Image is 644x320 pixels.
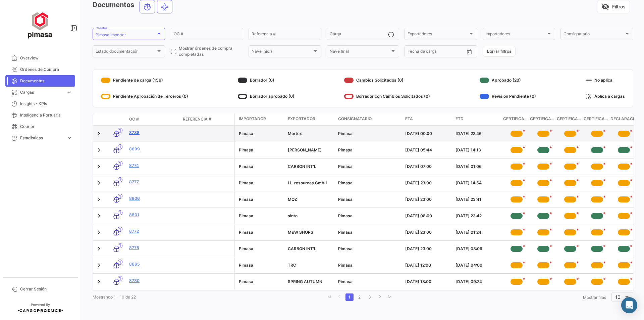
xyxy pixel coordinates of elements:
button: Open calendar [464,47,474,57]
a: Expand/Collapse Row [96,262,102,269]
a: 1 [345,293,354,301]
a: Expand/Collapse Row [96,130,102,137]
datatable-header-cell: Certificado de Seguro Pimasa [584,113,610,125]
div: Pendiente de carga (156) [101,75,188,86]
datatable-header-cell: ETA [402,113,453,125]
a: 8699 [129,146,177,152]
div: Pimasa [239,147,282,153]
a: 8738 [129,130,177,136]
a: go to next page [376,293,384,301]
span: ETD [455,116,464,122]
div: [DATE] 04:00 [455,262,500,268]
div: [DATE] 05:44 [405,147,450,153]
img: ff117959-d04a-4809-8d46-49844dc85631.png [23,8,57,42]
a: Documentos [5,75,75,87]
div: SPRING AUTUMN [288,279,333,285]
a: Expand/Collapse Row [96,147,102,153]
span: Órdenes de Compra [20,66,72,73]
span: Insights - KPIs [20,101,72,107]
span: Exportador [288,116,315,122]
a: 8665 [129,261,177,267]
a: Insights - KPIs [5,98,75,109]
span: ETA [405,116,413,122]
button: Ocean [140,0,155,13]
div: Borrador (0) [238,75,294,86]
a: Expand/Collapse Row [96,213,102,219]
span: Inteligencia Portuaria [20,112,72,118]
span: Mostrando 1 - 10 de 22 [93,294,136,300]
datatable-header-cell: Declaracion de Ingreso [610,113,637,125]
span: Pimasa [338,164,353,169]
span: Certificado de Origen [530,116,557,123]
a: go to first page [325,293,333,301]
datatable-header-cell: Importador [235,113,285,125]
button: Borrar filtros [483,46,516,57]
div: M&W SHOPS [288,229,333,235]
span: Pimasa [338,131,353,136]
span: Pimasa [338,213,353,218]
span: Mostrar órdenes de compra completadas [179,45,243,57]
div: CARBON INT'L [288,164,333,170]
span: Estado documentación [96,50,156,55]
span: 1 [118,276,122,281]
div: [DATE] 14:54 [455,180,500,186]
input: Desde [408,50,420,55]
a: 3 [366,293,374,301]
div: [DATE] 14:13 [455,147,500,153]
span: 1 [118,243,122,248]
span: Pimasa [338,147,353,152]
span: Estadísticas [20,135,64,141]
div: Pimasa [239,246,282,252]
span: Pimasa [338,246,353,251]
li: page 2 [355,291,365,303]
datatable-header-cell: ETD [453,113,503,125]
a: Expand/Collapse Row [96,229,102,236]
datatable-header-cell: Modo de Transporte [106,117,126,122]
div: Revisión Pendiente (0) [480,91,536,102]
a: 8772 [129,228,177,234]
div: Aplica a cargas [586,91,625,102]
div: [DATE] 13:00 [405,279,450,285]
span: 1 [118,128,122,133]
div: [PERSON_NAME] [288,147,333,153]
div: [DATE] 22:46 [455,131,500,137]
div: Pimasa [239,262,282,268]
span: 1 [118,260,122,265]
div: [DATE] 12:00 [405,262,450,268]
datatable-header-cell: Certificado de Seguro [557,113,584,125]
span: Pimasa [338,263,353,268]
a: 8801 [129,212,177,218]
span: Importadores [486,33,546,37]
span: Courier [20,124,72,130]
span: Pimasa [338,180,353,185]
span: Cargas [20,89,64,95]
a: 8775 [129,245,177,251]
div: [DATE] 23:42 [455,213,500,219]
li: page 1 [344,291,355,303]
input: Hasta [424,50,451,55]
a: Expand/Collapse Row [96,196,102,203]
a: Expand/Collapse Row [96,180,102,186]
div: Borrador con Cambios Solicitados (0) [344,91,430,102]
datatable-header-cell: Exportador [285,113,335,125]
div: No aplica [586,75,625,86]
span: Documentos [20,78,72,84]
a: 8774 [129,163,177,169]
div: TRC [288,262,333,268]
a: 2 [356,293,364,301]
a: Órdenes de Compra [5,64,75,75]
div: [DATE] 23:00 [405,229,450,235]
div: Aprobado (20) [480,75,536,86]
span: 1 [118,210,122,215]
span: 10 [615,294,621,300]
div: Cambios Solicitados (0) [344,75,430,86]
span: OC # [129,116,139,122]
div: [DATE] 23:00 [405,180,450,186]
div: MQZ [288,196,333,202]
span: Pimasa [338,197,353,202]
a: Expand/Collapse Row [96,163,102,170]
span: Consignatario [563,33,624,37]
span: Overview [20,55,72,61]
datatable-header-cell: OC # [126,113,180,125]
div: Abrir Intercom Messenger [621,297,637,313]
